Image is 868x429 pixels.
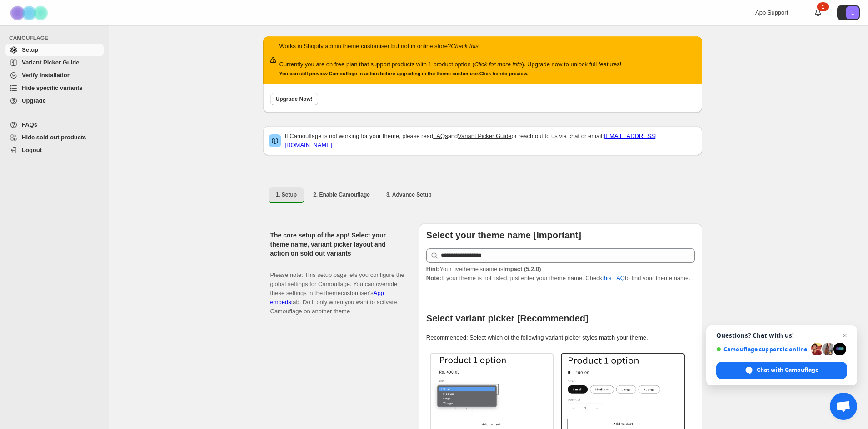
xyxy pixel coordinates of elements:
a: FAQs [5,118,104,131]
span: Variant Picker Guide [22,59,79,66]
strong: Hint: [426,266,440,272]
b: Select your theme name [Important] [426,230,581,240]
small: You can still preview Camouflage in action before upgrading in the theme customizer. to preview. [279,71,529,76]
a: Upgrade [5,94,104,107]
a: Variant Picker Guide [458,133,511,139]
span: FAQs [22,121,37,128]
a: Click for more info [474,61,522,68]
span: Verify Installation [22,72,71,79]
strong: Note: [426,275,441,281]
strong: Impact (5.2.0) [503,266,541,272]
span: App Support [755,9,788,16]
a: Open chat [830,393,857,420]
span: 2. Enable Camouflage [313,191,370,198]
a: Check this. [451,43,480,49]
span: Camouflage support is online [716,346,808,353]
a: Click here [479,71,503,76]
span: Setup [22,46,38,53]
h2: The core setup of the app! Select your theme name, variant picker layout and action on sold out v... [270,231,404,258]
span: Chat with Camouflage [716,362,847,379]
img: Camouflage [7,0,53,25]
a: 1 [813,8,823,17]
a: Hide sold out products [5,131,104,144]
a: Variant Picker Guide [5,56,104,69]
span: 3. Advance Setup [386,191,432,198]
p: Recommended: Select which of the following variant picker styles match your theme. [426,333,695,342]
a: Verify Installation [5,69,104,82]
span: Your live theme's name is [426,266,541,272]
a: Setup [5,44,104,56]
span: 1. Setup [276,191,297,198]
span: Upgrade [22,97,46,104]
span: CAMOUFLAGE [9,35,105,42]
p: If Camouflage is not working for your theme, please read and or reach out to us via chat or email: [285,132,697,150]
button: Upgrade Now! [270,93,318,105]
div: 1 [817,2,829,11]
span: Chat with Camouflage [757,366,818,374]
span: Upgrade Now! [276,95,313,103]
a: FAQs [433,133,448,139]
span: Hide specific variants [22,84,83,91]
text: L [851,10,854,15]
span: Hide sold out products [22,134,86,141]
span: Logout [22,147,42,153]
p: Please note: This setup page lets you configure the global settings for Camouflage. You can overr... [270,261,404,316]
p: Currently you are on free plan that support products with 1 product option ( ). Upgrade now to un... [279,60,622,69]
a: this FAQ [602,275,625,281]
a: Logout [5,144,104,157]
b: Select variant picker [Recommended] [426,313,589,323]
a: Hide specific variants [5,82,104,94]
p: Works in Shopify admin theme customiser but not in online store? [279,42,622,51]
span: Questions? Chat with us! [716,332,847,339]
p: If your theme is not listed, just enter your theme name. Check to find your theme name. [426,265,695,283]
span: Avatar with initials L [846,6,859,19]
button: Avatar with initials L [837,5,860,20]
